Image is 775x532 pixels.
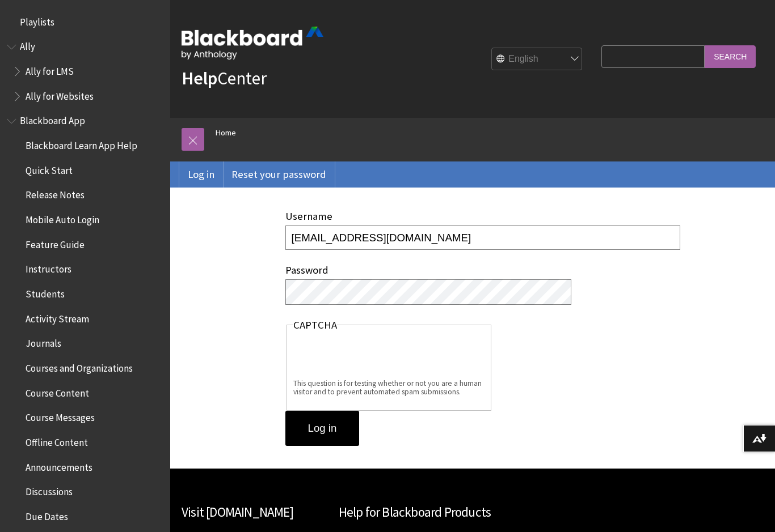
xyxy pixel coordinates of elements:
span: Ally [20,37,35,53]
span: Playlists [20,12,54,28]
span: Ally for LMS [26,62,74,77]
a: Log in [179,161,223,188]
span: Quick Start [26,161,73,176]
label: Password [285,263,328,276]
span: Ally for Websites [26,87,94,102]
legend: CAPTCHA [293,319,337,331]
span: Due Dates [26,507,68,522]
a: HelpCenter [182,67,267,90]
img: Blackboard by Anthology [182,27,323,59]
span: Mobile Auto Login [26,210,99,225]
input: Log in [285,411,360,446]
select: Site Language Selector [492,48,583,71]
nav: Book outline for Anthology Ally Help [7,37,163,106]
span: Release Notes [26,186,85,201]
a: Home [216,126,236,140]
span: Course Messages [26,408,95,424]
span: Blackboard Learn App Help [26,136,137,151]
input: Search [705,45,756,67]
span: Instructors [26,260,71,275]
span: Activity Stream [26,309,89,325]
a: Reset your password [223,161,335,188]
label: Username [285,210,332,223]
span: Announcements [26,458,92,473]
strong: Help [182,67,217,90]
nav: Book outline for Playlists [7,12,163,32]
span: Students [26,284,65,300]
iframe: reCAPTCHA [293,335,466,379]
a: Visit [DOMAIN_NAME] [182,504,293,520]
div: This question is for testing whether or not you are a human visitor and to prevent automated spam... [293,379,484,397]
span: Journals [26,334,61,350]
span: Feature Guide [26,235,85,250]
h2: Help for Blackboard Products [339,503,607,522]
span: Courses and Organizations [26,359,133,374]
span: Course Content [26,384,89,399]
span: Blackboard App [20,112,85,127]
span: Discussions [26,482,73,497]
span: Offline Content [26,433,88,448]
